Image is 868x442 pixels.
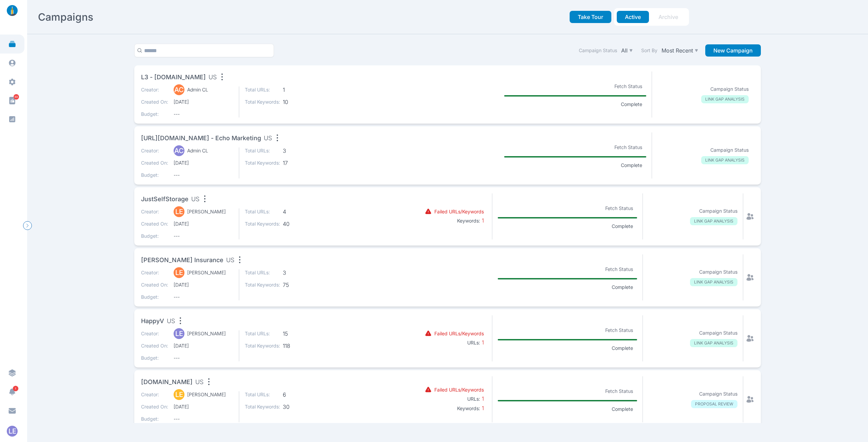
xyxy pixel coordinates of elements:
[141,416,168,422] p: Budget:
[264,133,272,143] span: US
[705,44,761,57] button: New Campaign
[141,86,168,93] p: Creator:
[480,217,484,224] span: 1
[283,147,318,154] span: 3
[617,162,646,169] p: Complete
[141,194,189,204] span: JustSelfStorage
[660,46,700,55] button: Most Recent
[141,316,164,326] span: HappyV
[174,145,184,156] div: AC
[174,355,233,361] span: ---
[283,330,318,337] span: 15
[699,391,737,397] p: Campaign Status
[283,86,318,93] span: 1
[141,133,261,143] span: [URL][DOMAIN_NAME] - Echo Marketing
[174,389,184,400] div: LE
[187,86,208,93] p: Admin CL
[245,391,280,398] p: Total URLs:
[141,330,168,337] p: Creator:
[601,265,637,274] p: Fetch Status
[690,217,737,225] p: LINK GAP ANALYSIS
[608,284,637,291] p: Complete
[691,400,737,408] p: PROPOSAL REVIEW
[467,340,480,345] b: URLs:
[191,194,199,204] span: US
[174,416,233,422] span: ---
[141,72,206,82] span: L3 - [DOMAIN_NAME]
[283,403,318,410] span: 30
[226,255,234,265] span: US
[283,391,318,398] span: 6
[174,111,233,118] span: ---
[699,330,737,336] p: Campaign Status
[174,220,233,227] span: [DATE]
[283,342,318,349] span: 118
[167,316,175,326] span: US
[14,94,19,100] span: 88
[480,339,484,346] span: 1
[209,72,217,82] span: US
[570,11,611,23] button: Take Tour
[141,342,168,349] p: Created On:
[283,160,318,166] span: 17
[601,325,637,335] p: Fetch Status
[195,377,203,387] span: US
[608,406,637,413] p: Complete
[141,255,223,265] span: [PERSON_NAME] Insurance
[699,208,737,214] p: Campaign Status
[641,47,657,54] label: Sort By
[283,281,318,288] span: 75
[187,208,226,215] p: [PERSON_NAME]
[650,11,686,23] button: Archive
[617,101,646,108] p: Complete
[467,396,480,402] b: URLs:
[187,391,226,398] p: [PERSON_NAME]
[141,403,168,410] p: Created On:
[283,220,318,227] span: 40
[174,342,233,349] span: [DATE]
[245,269,280,276] p: Total URLs:
[701,95,749,103] p: LINK GAP ANALYSIS
[608,345,637,352] p: Complete
[617,11,649,23] button: Active
[710,147,749,153] p: Campaign Status
[38,11,93,23] h2: Campaigns
[174,206,184,217] div: LE
[141,391,168,398] p: Creator:
[141,269,168,276] p: Creator:
[620,46,634,55] button: All
[579,47,617,54] label: Campaign Status
[187,147,208,154] p: Admin CL
[690,339,737,347] p: LINK GAP ANALYSIS
[141,147,168,154] p: Creator:
[187,269,226,276] p: [PERSON_NAME]
[283,208,318,215] span: 4
[245,403,280,410] p: Total Keywords:
[141,355,168,361] p: Budget:
[141,172,168,178] p: Budget:
[662,47,693,54] p: Most Recent
[480,395,484,402] span: 1
[434,208,484,215] p: Failed URLs/Keywords
[245,220,280,227] p: Total Keywords:
[174,267,184,278] div: LE
[245,99,280,105] p: Total Keywords:
[245,160,280,166] p: Total Keywords:
[245,208,280,215] p: Total URLs:
[601,386,637,396] p: Fetch Status
[245,342,280,349] p: Total Keywords:
[245,86,280,93] p: Total URLs:
[141,220,168,227] p: Created On:
[701,156,749,164] p: LINK GAP ANALYSIS
[245,281,280,288] p: Total Keywords:
[434,330,484,337] p: Failed URLs/Keywords
[141,99,168,105] p: Created On:
[141,160,168,166] p: Created On:
[601,204,637,213] p: Fetch Status
[610,143,646,152] p: Fetch Status
[4,5,20,16] img: linklaunch_small.2ae18699.png
[174,160,233,166] span: [DATE]
[174,84,184,95] div: AC
[710,86,749,92] p: Campaign Status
